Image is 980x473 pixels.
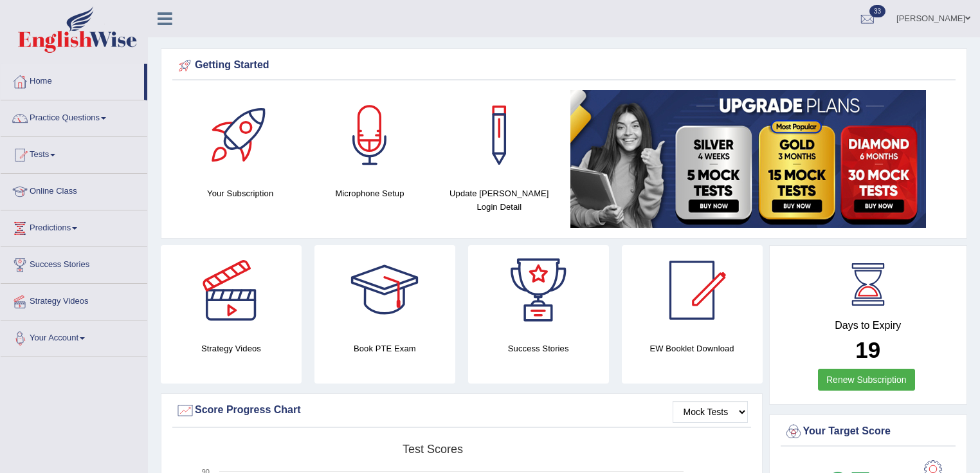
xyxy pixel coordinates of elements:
a: Strategy Videos [1,284,147,316]
a: Renew Subscription [818,369,915,391]
a: Success Stories [1,247,147,279]
h4: Your Subscription [182,187,298,200]
h4: Days to Expiry [784,320,953,331]
div: Getting Started [176,56,952,75]
h4: Strategy Videos [161,342,302,355]
h4: Update [PERSON_NAME] Login Detail [441,187,558,214]
a: Home [1,64,144,96]
div: Your Target Score [784,422,953,441]
a: Your Account [1,320,147,353]
tspan: Test scores [403,443,463,456]
a: Predictions [1,210,147,243]
a: Practice Questions [1,100,147,133]
div: Score Progress Chart [176,401,748,420]
a: Tests [1,137,147,169]
a: Online Class [1,174,147,206]
h4: Microphone Setup [311,187,428,200]
img: small5.jpg [570,90,926,228]
h4: Book PTE Exam [314,342,455,355]
h4: Success Stories [468,342,609,355]
b: 19 [855,337,880,362]
h4: EW Booklet Download [622,342,763,355]
span: 33 [869,5,885,17]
